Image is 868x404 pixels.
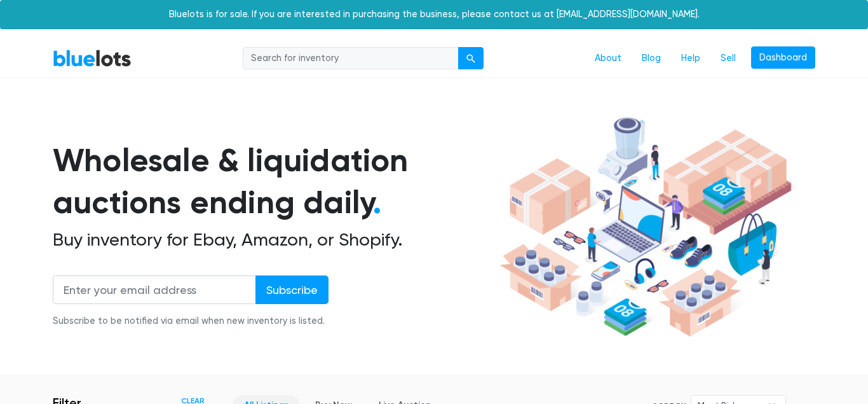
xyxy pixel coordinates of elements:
h2: Buy inventory for Ebay, Amazon, or Shopify. [53,229,495,251]
a: Help [671,46,710,71]
a: BlueLots [53,49,132,67]
span: . [373,183,381,221]
input: Subscribe [255,275,329,304]
input: Enter your email address [53,275,256,304]
a: Dashboard [751,46,815,69]
a: Sell [710,46,746,71]
h1: Wholesale & liquidation auctions ending daily [53,139,495,224]
input: Search for inventory [243,47,459,70]
div: Subscribe to be notified via email when new inventory is listed. [53,314,329,328]
a: About [585,46,632,71]
img: hero-ee84e7d0318cb26816c560f6b4441b76977f77a177738b4e94f68c95b2b83dbb.png [495,111,796,343]
a: Blog [632,46,671,71]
